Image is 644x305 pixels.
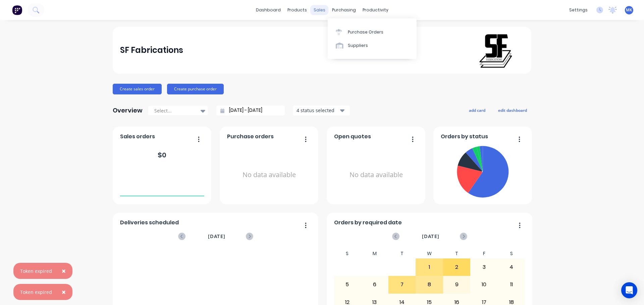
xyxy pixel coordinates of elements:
[310,5,329,15] div: sales
[62,287,66,297] span: ×
[416,249,443,258] div: W
[328,39,417,52] a: Suppliers
[62,266,66,276] span: ×
[361,249,388,258] div: M
[621,282,637,298] div: Open Intercom Messenger
[55,263,72,279] button: Close
[208,233,225,240] span: [DATE]
[55,284,72,300] button: Close
[253,5,284,15] a: dashboard
[498,249,525,258] div: S
[113,104,143,117] div: Overview
[477,32,515,68] img: SF Fabrications
[20,289,52,296] div: Token expired
[334,249,361,258] div: S
[284,5,310,15] div: products
[297,107,339,114] div: 4 status selected
[120,133,155,141] span: Sales orders
[328,25,417,39] a: Purchase Orders
[471,276,497,293] div: 10
[389,276,416,293] div: 7
[494,106,531,115] button: edit dashboard
[334,219,402,227] span: Orders by required date
[443,276,470,293] div: 9
[471,259,497,276] div: 3
[498,276,525,293] div: 11
[167,84,224,94] button: Create purchase order
[422,233,439,240] span: [DATE]
[361,276,388,293] div: 6
[113,84,162,94] button: Create sales order
[293,105,350,116] button: 4 status selected
[443,249,471,258] div: T
[329,5,359,15] div: purchasing
[626,7,632,13] span: MK
[120,44,183,57] div: SF Fabrications
[158,150,166,160] div: $ 0
[348,29,383,35] div: Purchase Orders
[498,259,525,276] div: 4
[443,259,470,276] div: 2
[465,106,490,115] button: add card
[334,276,361,293] div: 5
[227,143,311,207] div: No data available
[416,276,443,293] div: 8
[359,5,392,15] div: productivity
[334,143,418,207] div: No data available
[388,249,416,258] div: T
[12,5,22,15] img: Factory
[416,259,443,276] div: 1
[20,268,52,275] div: Token expired
[334,133,371,141] span: Open quotes
[348,43,368,49] div: Suppliers
[566,5,591,15] div: settings
[470,249,498,258] div: F
[227,133,274,141] span: Purchase orders
[441,133,488,141] span: Orders by status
